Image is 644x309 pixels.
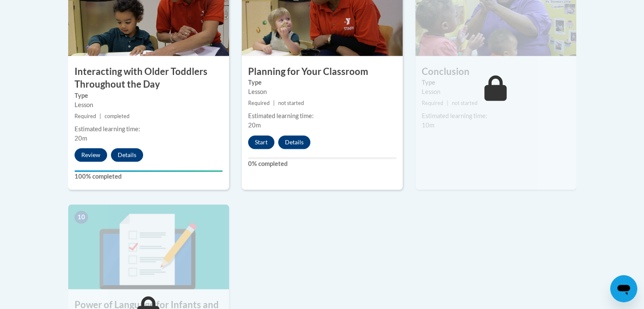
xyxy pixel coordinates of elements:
[75,172,223,181] label: 100% completed
[278,100,304,106] span: not started
[610,275,637,302] iframe: Button to launch messaging window
[75,148,107,162] button: Review
[248,121,261,129] span: 20m
[75,135,87,142] span: 20m
[248,87,396,97] div: Lesson
[75,113,96,119] span: Required
[248,135,274,149] button: Start
[248,100,270,106] span: Required
[422,100,443,106] span: Required
[100,113,101,119] span: |
[68,204,229,289] img: Course Image
[422,87,570,97] div: Lesson
[75,211,88,223] span: 10
[422,111,570,121] div: Estimated learning time:
[422,78,570,87] label: Type
[75,124,223,134] div: Estimated learning time:
[278,135,310,149] button: Details
[111,148,143,162] button: Details
[248,78,396,87] label: Type
[273,100,275,106] span: |
[75,170,223,172] div: Your progress
[452,100,478,106] span: not started
[422,121,434,129] span: 10m
[248,111,396,121] div: Estimated learning time:
[248,159,396,168] label: 0% completed
[75,91,223,100] label: Type
[242,65,403,78] h3: Planning for Your Classroom
[105,113,130,119] span: completed
[68,65,229,91] h3: Interacting with Older Toddlers Throughout the Day
[415,65,576,78] h3: Conclusion
[75,100,223,110] div: Lesson
[447,100,448,106] span: |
